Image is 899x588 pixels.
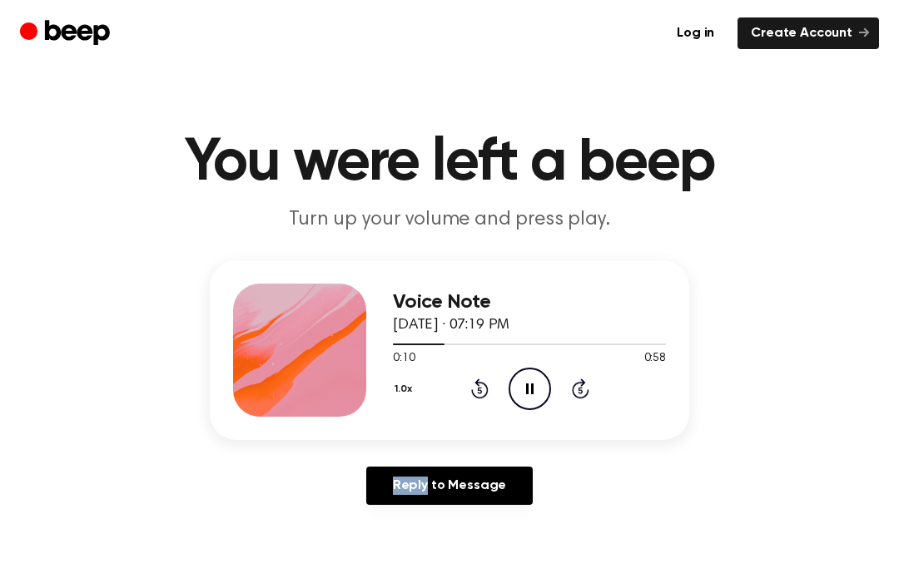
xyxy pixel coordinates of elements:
a: Log in [663,17,728,49]
a: Beep [20,17,114,50]
a: Reply to Message [366,467,533,505]
h3: Voice Note [393,291,666,314]
span: 0:10 [393,350,415,368]
h1: You were left a beep [23,133,876,193]
span: 0:58 [644,350,666,368]
p: Turn up your volume and press play. [130,206,769,234]
a: Create Account [738,17,879,49]
button: 1.0x [393,375,419,403]
span: [DATE] · 07:19 PM [393,318,509,333]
